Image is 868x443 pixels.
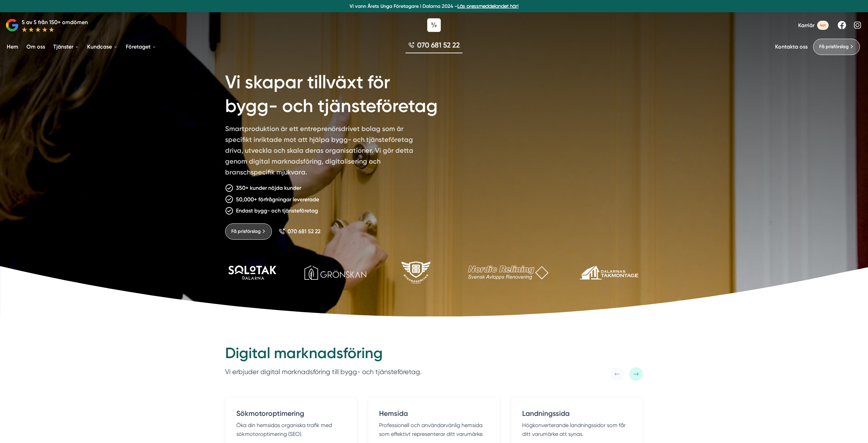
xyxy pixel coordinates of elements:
[25,38,46,55] a: Om oss
[813,39,860,55] a: Få prisförslag
[457,3,518,9] a: Läs pressmeddelandet här!
[22,18,88,26] p: 5 av 5 från 150+ omdömen
[5,38,20,55] a: Hem
[225,123,420,180] p: Smartproduktion är ett entreprenörsdrivet bolag som är specifikt inriktade mot att hjälpa bygg- o...
[3,3,865,10] p: Vi vann Årets Unga Företagare i Dalarna 2024 –
[798,22,814,29] span: Karriär
[406,40,462,53] a: 070 681 52 22
[522,421,632,438] p: Högkonverterande landningssidor som får ditt varumärke att synas.
[225,62,462,123] h1: Vi skapar tillväxt för bygg- och tjänsteföretag
[279,228,320,235] a: 070 681 52 22
[236,408,346,421] h4: Sökmotoroptimering
[417,40,460,50] span: 070 681 52 22
[225,344,422,367] h2: Digital marknadsföring
[775,43,808,50] a: Kontakta oss
[817,21,829,30] span: 4st
[819,43,849,51] span: Få prisförslag
[379,421,489,438] p: Professionell och användarvänlig hemsida som effektivt representerar ditt varumärke.
[225,367,422,377] p: Vi erbjuder digital marknadsföring till bygg- och tjänsteföretag.
[231,228,261,235] span: Få prisförslag
[522,408,632,421] h4: Landningssida
[124,38,158,55] a: Företaget
[798,21,829,30] a: Karriär 4st
[236,195,319,204] p: 50,000+ förfrågningar levererade
[225,223,272,240] a: Få prisförslag
[288,228,320,235] span: 070 681 52 22
[236,421,346,438] p: Öka din hemsidas organiska trafik med sökmotoroptimering (SEO).
[86,38,119,55] a: Kundcase
[236,184,301,192] p: 350+ kunder nöjda kunder
[236,206,318,215] p: Endast bygg- och tjänsteföretag
[379,408,489,421] h4: Hemsida
[52,38,80,55] a: Tjänster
